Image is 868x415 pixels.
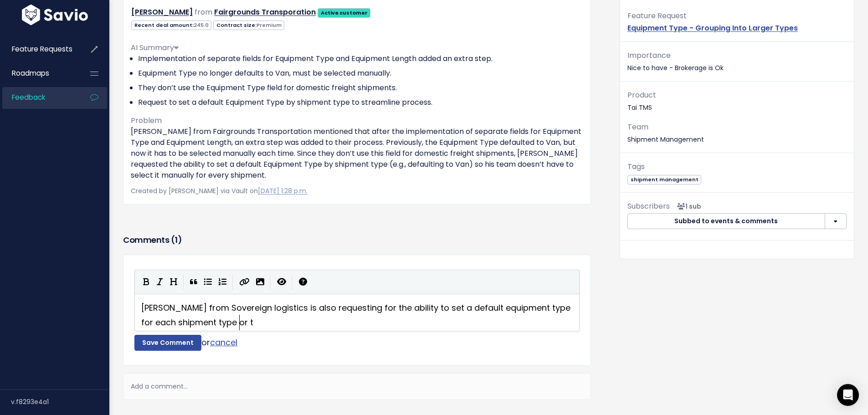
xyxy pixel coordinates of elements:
span: Product [627,90,656,100]
button: Save Comment [134,335,201,351]
a: cancel [210,336,237,348]
span: Feedback [12,92,45,102]
span: shipment management [627,175,701,184]
span: Contract size: [213,20,284,30]
span: [PERSON_NAME] from Sovereign logistics is also requesting for the ability to set a default equipm... [141,302,573,328]
button: Heading [167,274,180,288]
span: Tags [627,161,645,172]
span: Importance [627,50,671,61]
button: Toggle Preview [274,274,289,288]
span: <p><strong>Subscribers</strong><br><br> - Sebastian Varela<br> </p> [673,202,701,211]
p: Shipment Management [627,121,847,145]
li: Equipment Type no longer defaults to Van, must be selected manually. [138,68,583,79]
p: Tai TMS [627,89,847,113]
a: Feedback [2,87,76,108]
h3: Comments ( ) [123,234,591,246]
button: Create Link [236,274,253,288]
i: | [183,275,184,289]
span: from [195,7,212,17]
a: shipment management [627,174,701,184]
span: 1 [175,234,178,246]
a: Roadmaps [2,63,76,84]
a: [DATE] 1:28 p.m. [258,186,308,195]
a: [PERSON_NAME] [131,7,193,17]
button: Numbered List [215,274,230,288]
button: Generic List [200,274,215,288]
span: Subscribers [627,201,670,211]
li: They don’t use the Equipment Type field for domestic freight shipments. [138,82,583,93]
img: logo-white.9d6f32f41409.svg [20,5,90,25]
button: Quote [187,274,200,288]
strong: Active customer [321,9,368,16]
span: Team [627,122,648,132]
li: Request to set a default Equipment Type by shipment type to streamline process. [138,97,583,108]
span: Problem [131,115,162,126]
span: 245.0 [194,21,209,29]
div: Add a comment... [123,373,591,400]
span: Recent deal amount: [131,20,211,30]
span: Premium [257,21,282,29]
span: Created by [PERSON_NAME] via Vault on [131,186,308,195]
button: Subbed to events & comments [627,213,825,230]
p: [PERSON_NAME] from Fairgrounds Transportation mentioned that after the implementation of separate... [131,126,583,181]
li: Implementation of separate fields for Equipment Type and Equipment Length added an extra step. [138,53,583,64]
a: Equipment Type - Grouping Into Larger Types [627,23,798,33]
div: Open Intercom Messenger [837,384,859,406]
span: Feature Requests [12,44,72,54]
p: Nice to have - Brokerage is Ok [627,49,847,74]
span: Feature Request [627,10,687,21]
button: Import an image [253,274,267,288]
button: Markdown Guide [296,274,310,288]
span: AI Summary [131,42,179,53]
button: Italic [153,274,167,288]
div: v.f8293e4a1 [11,390,109,414]
button: Bold [139,274,153,288]
div: or [134,335,580,351]
i: | [292,275,293,289]
i: | [232,275,233,289]
span: Roadmaps [12,68,49,78]
i: | [270,275,271,289]
a: Feature Requests [2,39,76,60]
a: Fairgrounds Transporation [214,7,316,17]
